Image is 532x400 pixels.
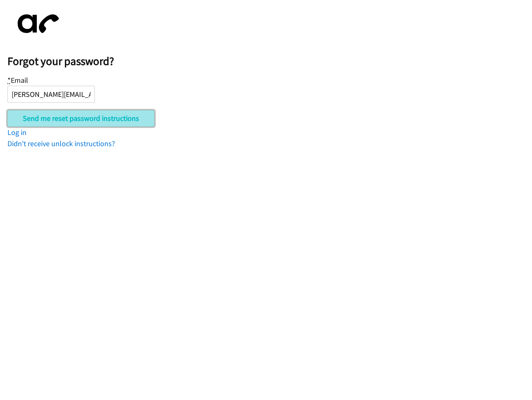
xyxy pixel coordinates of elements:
label: Email [7,75,28,85]
a: Didn't receive unlock instructions? [7,139,115,148]
img: aphone-8a226864a2ddd6a5e75d1ebefc011f4aa8f32683c2d82f3fb0802fe031f96514.svg [7,7,65,40]
a: Log in [7,128,26,137]
input: Send me reset password instructions [7,110,154,127]
abbr: required [7,75,11,85]
h2: Forgot your password? [7,54,532,68]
